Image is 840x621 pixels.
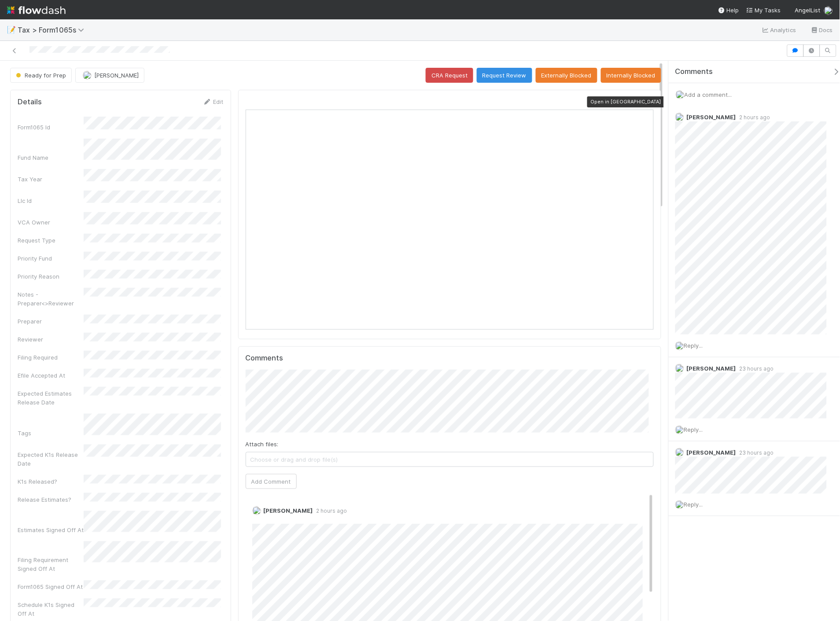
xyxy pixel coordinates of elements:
[675,500,684,509] img: avatar_55a2f090-1307-4765-93b4-f04da16234ba.png
[18,254,84,263] div: Priority Fund
[18,175,84,184] div: Tax Year
[18,477,84,486] div: K1s Released?
[203,98,224,105] a: Edit
[675,448,684,457] img: avatar_45ea4894-10ca-450f-982d-dabe3bd75b0b.png
[18,389,84,407] div: Expected Estimates Release Date
[762,25,796,35] a: Analytics
[601,68,661,83] button: Internally Blocked
[736,365,774,372] span: 23 hours ago
[18,272,84,281] div: Priority Reason
[18,317,84,326] div: Preparer
[246,452,653,467] span: Choose or drag and drop file(s)
[687,114,736,121] span: [PERSON_NAME]
[7,3,66,18] img: logo-inverted-e16ddd16eac7371096b0.svg
[795,7,821,14] span: AngelList
[252,506,261,515] img: avatar_55a2f090-1307-4765-93b4-f04da16234ba.png
[18,429,84,437] div: Tags
[736,449,774,456] span: 23 hours ago
[746,6,781,15] a: My Tasks
[18,353,84,362] div: Filing Required
[718,6,739,15] div: Help
[18,236,84,245] div: Request Type
[18,371,84,380] div: Efile Accepted At
[313,507,347,514] span: 2 hours ago
[18,123,84,132] div: Form1065 Id
[18,450,84,468] div: Expected K1s Release Date
[684,426,703,433] span: Reply...
[246,440,279,448] label: Attach files:
[18,335,84,344] div: Reviewer
[736,114,770,121] span: 2 hours ago
[675,113,684,121] img: avatar_55a2f090-1307-4765-93b4-f04da16234ba.png
[675,342,684,350] img: avatar_55a2f090-1307-4765-93b4-f04da16234ba.png
[685,91,732,98] span: Add a comment...
[18,556,84,573] div: Filing Requirement Signed Off At
[536,68,597,83] button: Externally Blocked
[811,25,833,35] a: Docs
[7,26,16,33] span: 📝
[94,72,139,79] span: [PERSON_NAME]
[687,365,736,372] span: [PERSON_NAME]
[18,26,88,34] span: Tax > Form1065s
[75,68,144,83] button: [PERSON_NAME]
[18,153,84,162] div: Fund Name
[18,601,84,618] div: Schedule K1s Signed Off At
[246,474,297,489] button: Add Comment
[676,90,685,99] img: avatar_55a2f090-1307-4765-93b4-f04da16234ba.png
[477,68,532,83] button: Request Review
[18,290,84,308] div: Notes - Preparer<>Reviewer
[18,218,84,227] div: VCA Owner
[684,501,703,508] span: Reply...
[746,7,781,14] span: My Tasks
[824,6,833,15] img: avatar_55a2f090-1307-4765-93b4-f04da16234ba.png
[246,354,654,363] h5: Comments
[675,426,684,434] img: avatar_55a2f090-1307-4765-93b4-f04da16234ba.png
[687,449,736,456] span: [PERSON_NAME]
[426,68,473,83] button: CRA Request
[83,71,92,80] img: avatar_cfa6ccaa-c7d9-46b3-b608-2ec56ecf97ad.png
[18,98,42,107] h5: Details
[264,507,313,514] span: [PERSON_NAME]
[18,525,84,534] div: Estimates Signed Off At
[18,583,84,592] div: Form1065 Signed Off At
[675,67,713,76] span: Comments
[18,495,84,504] div: Release Estimates?
[675,364,684,373] img: avatar_45ea4894-10ca-450f-982d-dabe3bd75b0b.png
[684,342,703,349] span: Reply...
[18,196,84,205] div: Llc Id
